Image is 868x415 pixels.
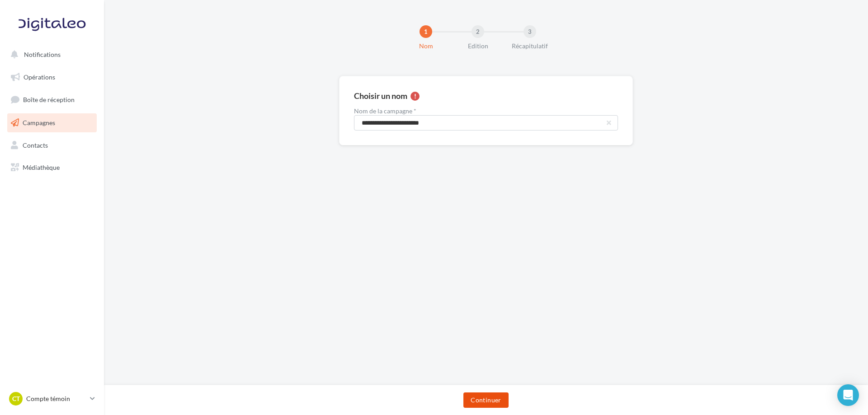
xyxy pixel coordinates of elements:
div: 3 [524,25,536,38]
a: Ct Compte témoin [7,390,97,407]
span: Campagnes [23,119,55,126]
span: Notifications [24,51,61,58]
button: Notifications [5,45,95,64]
div: 1 [420,25,432,38]
span: Boîte de réception [23,96,75,103]
span: Médiathèque [23,163,60,171]
a: Opérations [5,68,99,87]
div: Choisir un nom [354,92,407,100]
a: Médiathèque [5,158,99,177]
span: Contacts [23,141,48,149]
a: Contacts [5,136,99,155]
p: Compte témoin [26,394,86,403]
span: Ct [12,394,20,403]
label: Nom de la campagne * [354,108,618,114]
span: Opérations [24,73,55,81]
div: Edition [449,42,507,51]
div: Nom [397,42,455,51]
a: Campagnes [5,113,99,132]
div: Récapitulatif [501,42,559,51]
a: Boîte de réception [5,90,99,109]
div: 2 [472,25,484,38]
div: Open Intercom Messenger [837,384,859,406]
button: Continuer [463,392,508,408]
